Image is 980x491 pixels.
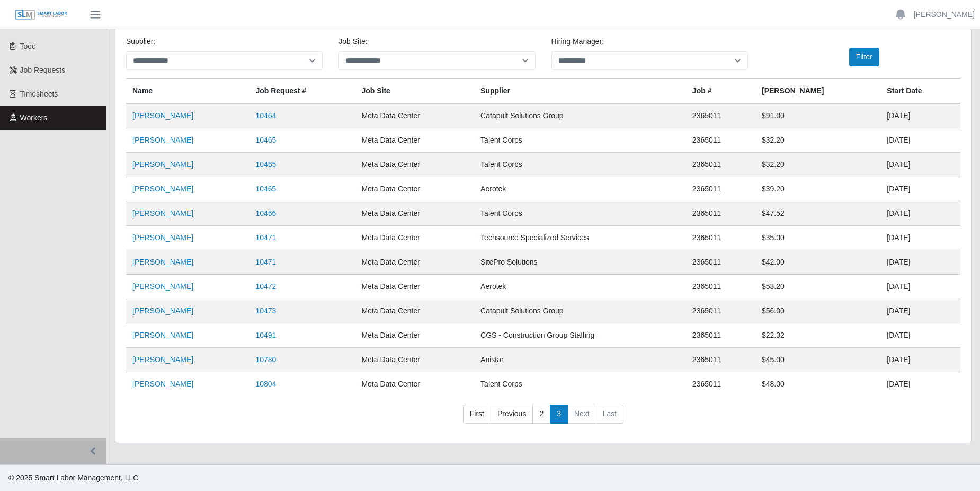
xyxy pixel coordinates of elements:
[914,9,975,20] a: [PERSON_NAME]
[686,177,755,201] td: 2365011
[20,113,48,122] span: Workers
[355,153,474,177] td: Meta Data Center
[686,275,755,299] td: 2365011
[474,153,686,177] td: Talent Corps
[355,323,474,348] td: Meta Data Center
[880,79,960,104] th: Start Date
[686,372,755,397] td: 2365011
[474,323,686,348] td: CGS - Construction Group Staffing
[686,103,755,128] td: 2365011
[686,226,755,250] td: 2365011
[880,299,960,323] td: [DATE]
[255,185,276,193] a: 10465
[338,36,367,47] label: job site:
[126,405,960,432] nav: pagination
[132,331,193,339] a: [PERSON_NAME]
[686,128,755,153] td: 2365011
[686,323,755,348] td: 2365011
[532,405,550,424] a: 2
[255,160,276,169] a: 10465
[880,128,960,153] td: [DATE]
[849,48,879,66] button: Filter
[880,177,960,201] td: [DATE]
[355,348,474,372] td: Meta Data Center
[755,128,880,153] td: $32.20
[132,136,193,144] a: [PERSON_NAME]
[474,226,686,250] td: Techsource Specialized Services
[255,111,276,120] a: 10464
[755,103,880,128] td: $91.00
[880,275,960,299] td: [DATE]
[20,66,66,74] span: Job Requests
[755,177,880,201] td: $39.20
[8,474,138,482] span: © 2025 Smart Labor Management, LLC
[355,275,474,299] td: Meta Data Center
[355,299,474,323] td: Meta Data Center
[755,79,880,104] th: [PERSON_NAME]
[880,153,960,177] td: [DATE]
[255,233,276,242] a: 10471
[132,355,193,364] a: [PERSON_NAME]
[686,348,755,372] td: 2365011
[132,306,193,315] a: [PERSON_NAME]
[132,185,193,193] a: [PERSON_NAME]
[15,9,68,21] img: SLM Logo
[686,153,755,177] td: 2365011
[686,79,755,104] th: Job #
[255,380,276,388] a: 10804
[132,160,193,169] a: [PERSON_NAME]
[355,79,474,104] th: job site
[755,153,880,177] td: $32.20
[755,201,880,226] td: $47.52
[880,323,960,348] td: [DATE]
[755,372,880,397] td: $48.00
[474,79,686,104] th: Supplier
[249,79,355,104] th: Job Request #
[355,103,474,128] td: Meta Data Center
[880,348,960,372] td: [DATE]
[132,209,193,217] a: [PERSON_NAME]
[255,331,276,339] a: 10491
[880,372,960,397] td: [DATE]
[474,250,686,275] td: SitePro Solutions
[550,405,568,424] a: 3
[355,226,474,250] td: Meta Data Center
[132,111,193,120] a: [PERSON_NAME]
[880,103,960,128] td: [DATE]
[686,299,755,323] td: 2365011
[126,79,249,104] th: Name
[474,201,686,226] td: Talent Corps
[755,348,880,372] td: $45.00
[132,380,193,388] a: [PERSON_NAME]
[132,233,193,242] a: [PERSON_NAME]
[255,258,276,266] a: 10471
[551,36,604,47] label: Hiring Manager:
[20,90,58,98] span: Timesheets
[880,201,960,226] td: [DATE]
[355,201,474,226] td: Meta Data Center
[355,128,474,153] td: Meta Data Center
[880,226,960,250] td: [DATE]
[686,250,755,275] td: 2365011
[463,405,491,424] a: First
[255,355,276,364] a: 10780
[686,201,755,226] td: 2365011
[474,128,686,153] td: Talent Corps
[355,372,474,397] td: Meta Data Center
[255,282,276,291] a: 10472
[474,299,686,323] td: Catapult Solutions Group
[474,103,686,128] td: Catapult Solutions Group
[880,250,960,275] td: [DATE]
[755,250,880,275] td: $42.00
[132,258,193,266] a: [PERSON_NAME]
[355,250,474,275] td: Meta Data Center
[755,226,880,250] td: $35.00
[126,36,155,47] label: Supplier:
[132,282,193,291] a: [PERSON_NAME]
[491,405,533,424] a: Previous
[355,177,474,201] td: Meta Data Center
[20,42,36,50] span: Todo
[474,372,686,397] td: Talent Corps
[755,299,880,323] td: $56.00
[474,348,686,372] td: Anistar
